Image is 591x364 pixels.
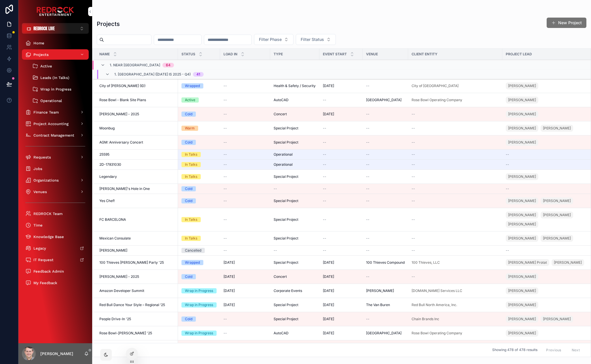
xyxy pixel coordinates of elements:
[274,112,316,116] a: Concert
[412,152,415,157] span: --
[185,236,197,241] div: In Talks
[274,152,293,157] span: Operational
[223,186,267,191] a: --
[412,84,499,88] a: City of [GEOGRAPHIC_DATA]
[223,126,267,131] a: --
[274,236,298,241] span: Special Project
[366,236,370,241] span: --
[99,199,175,203] a: Yes Chef!
[412,260,499,265] a: 100 Thieves, LLC
[99,140,143,145] span: AGM: Anniversary Concert
[181,126,217,131] a: Warm
[541,125,573,132] a: [PERSON_NAME]
[99,84,175,88] a: City of [PERSON_NAME] (ID)
[99,260,164,265] span: 100 Thieves [PERSON_NAME] Party '25
[323,186,359,191] a: --
[506,248,509,253] span: --
[412,186,415,191] span: --
[99,126,175,131] a: Moonbug
[40,64,52,69] span: Active
[508,174,536,179] span: [PERSON_NAME]
[22,118,89,129] a: Project Accounting
[29,61,89,71] a: Active
[99,152,175,157] a: 25595
[99,186,150,191] span: [PERSON_NAME]'s Hole in One
[274,248,277,253] span: --
[223,152,267,157] a: --
[366,126,405,131] a: --
[543,199,571,203] span: [PERSON_NAME]
[506,139,538,146] a: [PERSON_NAME]
[323,248,359,253] a: --
[99,162,121,167] span: 2D-17831030
[508,126,536,131] span: [PERSON_NAME]
[366,152,370,157] span: --
[33,110,59,115] span: Finance Team
[323,126,326,131] span: --
[185,186,192,191] div: Cold
[99,152,109,157] span: 25595
[274,126,298,131] span: Special Project
[22,152,89,162] a: Requests
[366,217,370,222] span: --
[323,199,326,203] span: --
[366,217,405,222] a: --
[543,213,571,217] span: [PERSON_NAME]
[223,98,227,102] span: --
[22,163,89,174] a: Jobs
[99,140,175,145] a: AGM: Anniversary Concert
[33,246,46,251] span: Legacy
[412,199,415,203] span: --
[223,140,267,145] a: --
[22,208,89,219] a: REDROCK Team
[33,25,55,31] span: REDROCK LIVE
[22,23,89,34] button: Select Button
[33,41,44,46] span: Home
[33,269,64,274] span: Feedback Admin
[22,231,89,242] a: Knowledge Base
[508,260,547,265] span: [PERSON_NAME] Protat
[547,18,586,28] a: New Project
[412,174,499,179] a: --
[506,173,538,180] a: [PERSON_NAME]
[185,174,197,179] div: In Talks
[543,236,571,241] span: [PERSON_NAME]
[412,217,415,222] span: --
[99,260,175,265] a: 100 Thieves [PERSON_NAME] Party '25
[274,236,316,241] a: Special Project
[22,49,89,60] a: Projects
[366,84,405,88] a: --
[412,260,440,265] a: 100 Thieves, LLC
[99,199,115,203] span: Yes Chef!
[22,243,89,253] a: Legacy
[323,260,359,265] a: [DATE]
[412,98,499,102] a: Rose Bowl Operating Company
[223,199,227,203] span: --
[366,199,370,203] span: --
[506,125,538,132] a: [PERSON_NAME]
[185,217,197,222] div: In Talks
[22,107,89,117] a: Finance Team
[185,83,200,88] div: Wrapped
[274,98,289,102] span: AutoCAD
[223,162,267,167] a: --
[99,174,117,179] span: Legendary
[223,98,267,102] a: --
[185,97,195,103] div: Active
[33,121,69,126] span: Project Accounting
[185,248,201,253] div: Cancelled
[366,140,370,145] span: --
[274,174,298,179] span: Special Project
[99,217,126,222] span: FC BARCELONA
[506,221,538,228] a: [PERSON_NAME]
[22,38,89,48] a: Home
[274,199,298,203] span: Special Project
[181,186,217,191] a: Cold
[185,112,192,117] div: Cold
[412,236,499,241] a: --
[274,112,287,116] span: Concert
[223,152,227,157] span: --
[223,236,267,241] a: --
[29,72,89,83] a: Leads (In Talks)
[506,259,549,266] a: [PERSON_NAME] Protat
